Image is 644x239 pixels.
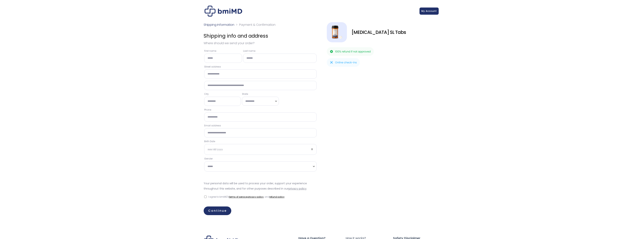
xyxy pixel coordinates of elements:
a: Continue [204,206,231,215]
a: My Account [419,8,439,15]
label: City [204,92,241,96]
label: Email address [204,124,317,127]
label: Gender [204,157,317,160]
img: Checkout [205,6,242,17]
a: terms of service [229,195,247,198]
img: 100% refund if not approved [327,47,374,56]
a: refund policy [269,195,284,198]
a: privacy policy [247,195,264,198]
img: Online check-ins [327,58,360,67]
span: > [236,23,237,27]
p: Where should we send your order? [204,41,317,46]
div: [MEDICAL_DATA] SL Tabs [351,30,441,35]
label: First name [204,49,242,53]
span: Payment & Confirmation [239,23,275,27]
h3: Shipping info and address [204,31,317,41]
span: My Account [421,9,437,13]
img: Sermorelin SL Tabs [327,22,347,42]
label: I agree to bmiMD's , , and . [208,195,285,199]
a: privacy policy [288,187,306,190]
label: State [242,92,279,96]
a: Shipping Information [204,23,234,27]
label: Last name [243,49,317,53]
p: Your personal data will be used to process your order, support your experience throughout this we... [204,181,317,191]
label: Street address [204,65,317,68]
label: Phone [204,108,317,112]
label: Birth Date [204,140,317,143]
